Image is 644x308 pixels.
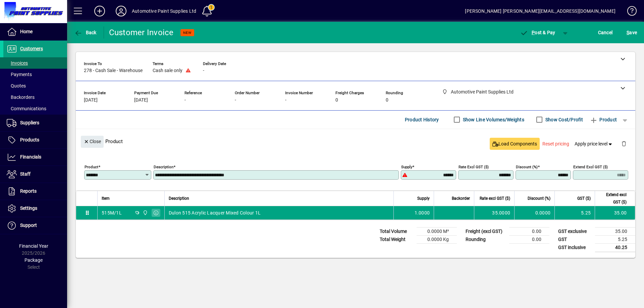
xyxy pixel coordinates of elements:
button: Back [72,26,98,39]
a: Settings [3,200,67,217]
button: Save [625,26,639,39]
span: 0 [386,98,388,103]
mat-label: Rate excl GST ($) [459,164,489,169]
a: Quotes [3,80,67,91]
button: Product [586,114,620,126]
mat-label: Description [154,164,173,169]
span: Communications [7,106,46,111]
mat-label: Discount (%) [516,164,538,169]
span: Backorders [7,95,35,100]
button: Cancel [596,26,614,39]
td: 0.00 [509,227,549,235]
span: S [627,30,629,35]
a: Payments [3,69,67,80]
div: 515M/1L [102,209,122,216]
td: Rounding [462,235,509,243]
span: Backorder [452,195,470,202]
td: Total Weight [376,235,417,243]
td: 5.25 [595,235,635,243]
span: Apply price level [575,140,613,147]
button: Load Components [490,138,540,150]
a: Suppliers [3,115,67,131]
td: 40.25 [595,243,635,252]
span: Products [20,137,39,142]
span: Financials [20,154,41,160]
span: Settings [20,205,37,211]
button: Close [81,136,104,148]
span: Automotive Paint Supplies Ltd [141,209,149,217]
td: 0.0000 Kg [417,235,457,243]
span: [DATE] [134,98,148,103]
span: 0 [335,98,338,103]
span: Staff [20,171,31,177]
button: Add [89,5,110,17]
span: Close [84,136,101,147]
mat-label: Supply [401,164,412,169]
app-page-header-button: Close [79,138,105,144]
span: Supply [417,195,430,202]
span: Description [169,195,189,202]
span: Package [24,257,43,263]
a: Home [3,23,67,40]
a: Backorders [3,91,67,103]
span: Home [20,29,33,34]
span: 1.0000 [415,209,430,216]
mat-label: Extend excl GST ($) [573,164,608,169]
td: GST exclusive [555,227,595,235]
td: 0.0000 [514,206,554,220]
span: Dulon 515 Acrylic Lacquer Mixed Colour 1L [169,209,261,216]
div: 35.0000 [478,209,510,216]
span: Financial Year [19,243,48,249]
a: Knowledge Base [622,1,636,23]
div: [PERSON_NAME] [PERSON_NAME][EMAIL_ADDRESS][DOMAIN_NAME] [465,6,615,16]
app-page-header-button: Delete [616,140,632,146]
span: Invoices [7,60,28,66]
span: Reports [20,188,37,194]
a: Invoices [3,57,67,69]
span: - [203,68,204,73]
span: Reset pricing [542,140,569,147]
span: Load Components [492,140,537,147]
span: Cash sale only [153,68,182,73]
td: 0.0000 M³ [417,227,457,235]
button: Profile [110,5,132,17]
span: GST ($) [577,195,591,202]
td: GST [555,235,595,243]
a: Staff [3,166,67,183]
button: Post & Pay [517,26,559,39]
span: Quotes [7,83,26,88]
span: Extend excl GST ($) [599,191,627,206]
span: P [532,30,535,35]
td: 0.00 [509,235,549,243]
label: Show Cost/Profit [544,116,583,123]
td: 35.00 [595,206,635,220]
td: GST inclusive [555,243,595,252]
div: Automotive Paint Supplies Ltd [132,6,196,16]
span: ave [627,27,637,38]
div: Customer Invoice [109,27,174,38]
span: NEW [183,30,192,35]
td: Freight (excl GST) [462,227,509,235]
span: ost & Pay [520,30,555,35]
span: Payments [7,72,32,77]
span: Item [102,195,110,202]
span: Rate excl GST ($) [480,195,510,202]
a: Products [3,132,67,148]
td: Total Volume [376,227,417,235]
span: 278 - Cash Sale - Warehouse [84,68,143,73]
div: Product [76,129,635,153]
button: Apply price level [572,138,616,150]
button: Delete [616,136,632,152]
a: Reports [3,183,67,200]
a: Support [3,217,67,234]
span: Discount (%) [528,195,550,202]
button: Reset pricing [540,138,572,150]
span: - [285,98,286,103]
span: [DATE] [84,98,98,103]
app-page-header-button: Back [67,26,104,39]
span: Support [20,223,37,228]
span: Customers [20,46,43,51]
span: - [184,98,186,103]
span: Suppliers [20,120,39,125]
label: Show Line Volumes/Weights [462,116,524,123]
